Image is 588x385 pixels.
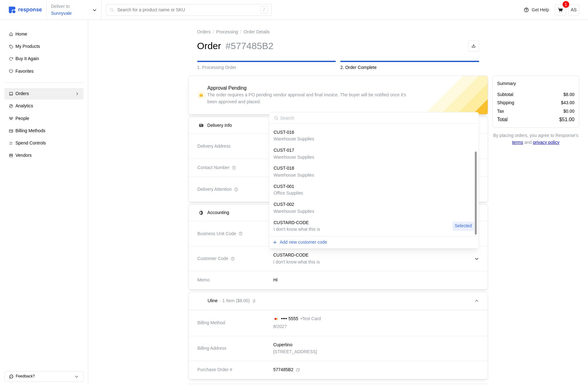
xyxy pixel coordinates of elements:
span: Billing Methods [15,128,45,133]
a: Orders [197,29,211,36]
p: Order Details [244,29,270,36]
span: People [15,116,29,121]
p: 577485B2 [273,366,294,373]
p: / [240,29,242,36]
p: · 1 Item ($8.00) [220,297,250,304]
p: Deliver to [51,3,72,10]
p: HI [273,277,278,284]
span: Delivery Address [197,143,230,150]
p: CUSTARD-CODE [273,252,309,259]
button: Add new customer code [272,239,327,246]
span: Home [15,31,27,37]
a: Favorites [4,66,84,77]
h5: Delivery Info [207,122,232,129]
p: CUSTARD-CODE [274,219,309,226]
h4: Approval Pending [207,85,247,92]
span: Billing Method [197,320,225,326]
p: 1 [565,1,567,8]
p: • Test Card [300,315,321,322]
span: My Products [15,44,40,49]
p: 1. Processing Order [197,64,336,71]
p: Tax [497,108,504,115]
p: Selected [455,223,472,229]
span: Buy It Again [15,56,39,61]
p: 2. Order Complete [340,64,479,71]
p: AS [571,7,577,14]
p: CUST-001 [274,183,294,190]
input: Search for a product name or SKU [117,4,257,16]
p: Warehouse Supplies [274,154,314,161]
a: Orders [4,88,84,99]
button: Uline· 1 Item ($8.00) [189,292,488,310]
span: Customer Code [197,255,228,262]
span: Analytics [15,103,33,108]
span: Vendors [15,153,32,158]
h1: #577485B2 [225,40,273,52]
span: Business Unit Code [197,230,236,237]
p: •••• 5555 [281,315,298,322]
p: Warehouse Supplies [274,208,314,215]
span: Contact Number [197,164,230,171]
input: Search [269,112,477,124]
p: $43.00 [561,99,574,106]
p: Warehouse Supplies [274,172,314,179]
button: Feedback? [5,371,83,382]
button: AS [568,4,579,15]
h5: Accounting [207,209,229,216]
p: $8.00 [563,91,574,98]
h5: Summary [497,80,574,87]
p: / [213,29,214,36]
p: CUST-002 [274,201,294,208]
a: People [4,113,84,124]
button: Get Help [520,4,553,16]
img: svg%3e [9,7,42,13]
p: CUST-016 [274,129,294,136]
p: Feedback? [16,374,74,379]
p: $51.00 [559,116,574,123]
a: terms [512,140,523,145]
p: CUST-017 [274,147,294,154]
p: $0.00 [563,108,574,115]
span: Favorites [15,69,34,74]
p: Cupertino [273,342,293,348]
p: By placing orders, you agree to Response's and [492,132,579,146]
p: Sunnyvale [51,10,72,17]
p: 8/2027 [273,323,287,330]
p: [STREET_ADDRESS] [273,348,317,355]
a: Processing [216,29,238,36]
h1: Order [197,40,221,52]
p: Get Help [532,7,549,14]
p: Shipping [497,99,515,106]
p: Warehouse Supplies [274,136,314,143]
p: CUST-018 [274,165,294,172]
span: Spend Controls [15,140,46,145]
p: The order requires a PO pending vendor approval and final invoice. The buyer will be notified onc... [207,92,409,105]
div: / [260,6,268,14]
div: Uline· 1 Item ($8.00) [189,310,488,379]
span: Purchase Order # [197,366,232,373]
a: privacy policy [533,140,559,145]
span: Memo [197,277,210,284]
p: I don't know what this is [274,226,320,233]
p: Add new customer code [280,239,327,246]
a: My Products [4,41,84,52]
a: Vendors [4,150,84,161]
a: Billing Methods [4,125,84,137]
div: Orders [15,90,73,97]
a: Buy It Again [4,53,84,65]
a: Spend Controls [4,138,84,149]
p: I don't know what this is [273,259,320,266]
span: Delivery Attention [197,186,232,193]
p: Uline [207,297,218,304]
p: Total [497,116,508,123]
p: Subtotal [497,91,513,98]
img: svg%3e [273,317,279,321]
a: Analytics [4,100,84,112]
a: Home [4,29,84,40]
p: Office Supplies [274,190,303,197]
span: Billing Address [197,345,226,352]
